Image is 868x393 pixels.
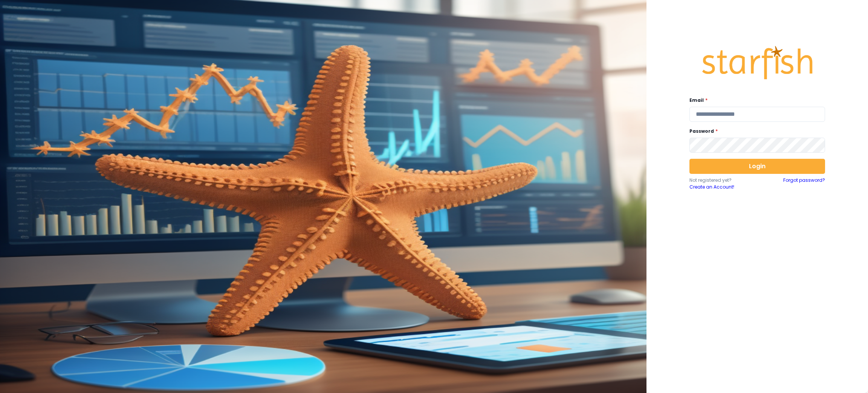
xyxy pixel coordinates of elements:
[689,177,757,184] p: Not registered yet?
[689,184,757,190] a: Create an Account!
[689,159,825,174] button: Login
[689,97,821,104] label: Email
[701,39,814,86] img: Logo.42cb71d561138c82c4ab.png
[783,177,825,190] a: Forgot password?
[689,128,821,135] label: Password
